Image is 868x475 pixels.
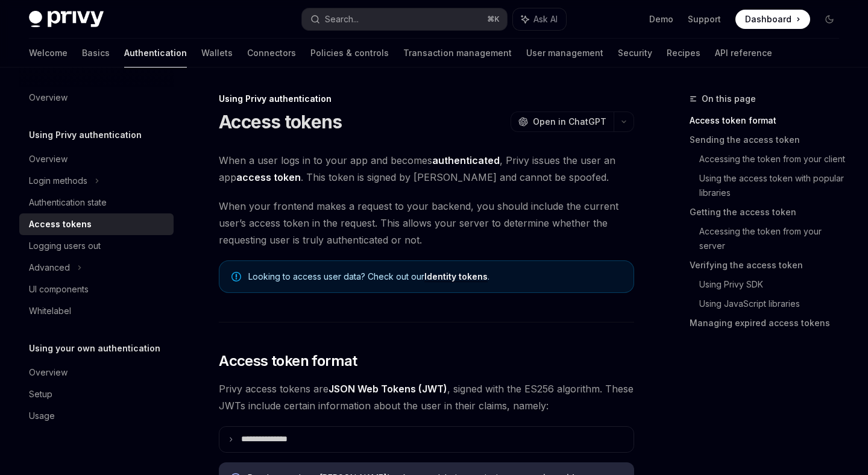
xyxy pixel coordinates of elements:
[82,39,110,68] a: Basics
[690,130,849,149] a: Sending the access token
[19,278,174,300] a: UI components
[29,217,92,231] div: Access tokens
[29,11,104,28] img: dark logo
[124,39,187,68] a: Authentication
[667,39,700,68] a: Recipes
[745,13,791,25] span: Dashboard
[19,383,174,405] a: Setup
[690,256,849,275] a: Verifying the access token
[29,282,89,297] div: UI components
[690,111,849,130] a: Access token format
[533,13,558,25] span: Ask AI
[688,13,721,25] a: Support
[424,271,488,282] a: Identity tokens
[715,39,772,68] a: API reference
[19,148,174,170] a: Overview
[432,154,500,166] strong: authenticated
[329,383,447,395] a: JSON Web Tokens (JWT)
[29,365,68,380] div: Overview
[219,111,342,133] h1: Access tokens
[29,128,142,142] h5: Using Privy authentication
[29,152,68,166] div: Overview
[231,272,241,282] svg: Note
[699,149,849,169] a: Accessing the token from your client
[302,8,506,30] button: Search...⌘K
[29,39,68,68] a: Welcome
[702,92,756,106] span: On this page
[219,198,634,248] span: When your frontend makes a request to your backend, you should include the current user’s access ...
[29,174,87,188] div: Login methods
[699,275,849,294] a: Using Privy SDK
[310,39,389,68] a: Policies & controls
[735,10,810,29] a: Dashboard
[29,341,160,356] h5: Using your own authentication
[29,90,68,105] div: Overview
[19,213,174,235] a: Access tokens
[201,39,233,68] a: Wallets
[699,222,849,256] a: Accessing the token from your server
[649,13,673,25] a: Demo
[690,203,849,222] a: Getting the access token
[219,152,634,186] span: When a user logs in to your app and becomes , Privy issues the user an app . This token is signed...
[487,14,500,24] span: ⌘ K
[19,87,174,109] a: Overview
[699,294,849,313] a: Using JavaScript libraries
[690,313,849,333] a: Managing expired access tokens
[29,195,107,210] div: Authentication state
[29,304,71,318] div: Whitelabel
[29,387,52,401] div: Setup
[219,351,357,371] span: Access token format
[618,39,652,68] a: Security
[19,235,174,257] a: Logging users out
[820,10,839,29] button: Toggle dark mode
[513,8,566,30] button: Ask AI
[29,239,101,253] div: Logging users out
[236,171,301,183] strong: access token
[19,405,174,427] a: Usage
[29,409,55,423] div: Usage
[511,112,614,132] button: Open in ChatGPT
[19,192,174,213] a: Authentication state
[19,362,174,383] a: Overview
[699,169,849,203] a: Using the access token with popular libraries
[248,271,621,283] span: Looking to access user data? Check out our .
[403,39,512,68] a: Transaction management
[219,380,634,414] span: Privy access tokens are , signed with the ES256 algorithm. These JWTs include certain information...
[29,260,70,275] div: Advanced
[19,300,174,322] a: Whitelabel
[533,116,606,128] span: Open in ChatGPT
[219,93,634,105] div: Using Privy authentication
[325,12,359,27] div: Search...
[247,39,296,68] a: Connectors
[526,39,603,68] a: User management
